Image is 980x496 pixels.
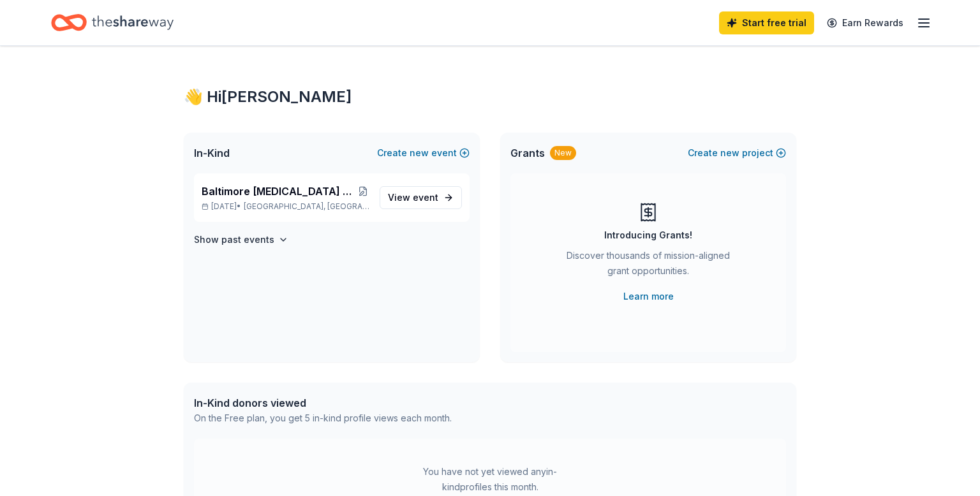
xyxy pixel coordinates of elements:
h4: Show past events [194,232,274,247]
span: event [413,192,438,203]
button: Createnewevent [377,145,470,161]
div: In-Kind donors viewed [194,395,452,411]
span: View [388,190,438,205]
div: 👋 Hi [PERSON_NAME] [184,87,796,107]
button: Createnewproject [688,145,786,161]
a: Earn Rewards [819,11,911,34]
p: [DATE] • [202,201,369,212]
span: new [720,145,739,161]
span: In-Kind [194,145,230,161]
div: On the Free plan, you get 5 in-kind profile views each month. [194,411,452,426]
div: Discover thousands of mission-aligned grant opportunities. [561,248,735,284]
a: Start free trial [719,11,814,34]
a: Home [51,8,174,38]
button: Show past events [194,232,288,247]
div: New [550,146,576,160]
span: [GEOGRAPHIC_DATA], [GEOGRAPHIC_DATA] [244,201,369,212]
a: Learn more [623,289,674,304]
div: Introducing Grants! [604,228,692,243]
div: You have not yet viewed any in-kind profiles this month. [410,464,570,495]
a: View event [380,186,462,209]
span: Baltimore [MEDICAL_DATA] Support Group Annual Fundraiser [202,184,357,199]
span: new [410,145,429,161]
span: Grants [510,145,545,161]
